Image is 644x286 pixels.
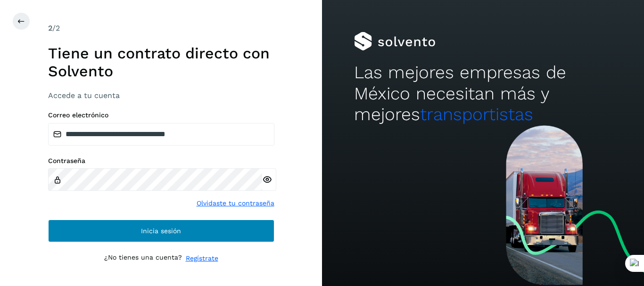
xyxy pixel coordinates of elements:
span: transportistas [420,104,533,124]
label: Contraseña [48,157,274,165]
h2: Las mejores empresas de México necesitan más y mejores [354,62,611,125]
label: Correo electrónico [48,111,274,119]
a: Olvidaste tu contraseña [197,198,274,208]
a: Regístrate [186,253,218,263]
span: 2 [48,24,52,33]
p: ¿No tienes una cuenta? [104,253,182,263]
h1: Tiene un contrato directo con Solvento [48,44,274,81]
h3: Accede a tu cuenta [48,91,274,100]
span: Inicia sesión [141,228,181,234]
button: Inicia sesión [48,220,274,242]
